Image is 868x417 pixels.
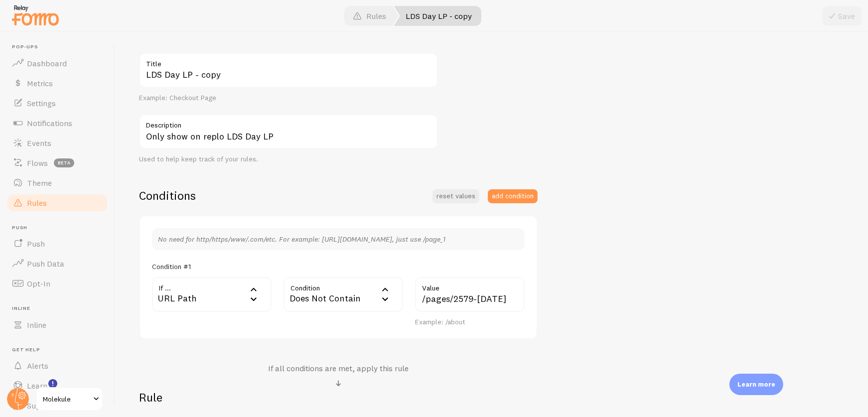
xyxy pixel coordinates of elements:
span: Learn [27,381,47,391]
div: Used to help keep track of your rules. [139,155,438,164]
a: Push [6,234,109,254]
span: Molekule [43,393,90,405]
svg: <p>Watch New Feature Tutorials!</p> [48,379,57,388]
h4: If all conditions are met, apply this rule [268,363,409,374]
div: Example: /about [415,318,525,327]
button: add condition [488,189,538,203]
div: URL Path [152,277,272,312]
h2: Rule [139,390,538,405]
a: Theme [6,173,109,193]
button: reset values [433,189,479,203]
span: Settings [27,98,56,108]
a: Learn [6,376,109,396]
span: Notifications [27,118,72,128]
span: Alerts [27,361,48,371]
span: Inline [27,320,46,330]
div: Example: Checkout Page [139,94,438,103]
span: Flows [27,158,48,168]
span: Pop-ups [12,44,109,50]
label: Value [415,277,525,294]
div: Learn more [729,374,783,395]
a: Inline [6,315,109,335]
img: fomo-relay-logo-orange.svg [10,2,60,28]
label: Description [139,114,438,131]
a: Events [6,133,109,153]
span: Events [27,138,51,148]
a: Rules [6,193,109,213]
a: Dashboard [6,53,109,73]
span: Push [12,225,109,231]
span: Get Help [12,347,109,353]
a: Molekule [36,387,103,411]
a: Alerts [6,356,109,376]
span: Push Data [27,259,64,269]
span: beta [54,158,74,167]
span: Opt-In [27,278,50,288]
span: Theme [27,178,52,188]
span: Metrics [27,78,53,88]
p: No need for http/https/www/.com/etc. For example: [URL][DOMAIN_NAME], just use /page_1 [158,234,519,244]
label: Title [139,53,438,70]
div: Does Not Contain [284,277,403,312]
span: Push [27,239,45,249]
a: Settings [6,93,109,113]
span: Inline [12,305,109,312]
h5: Condition #1 [152,262,191,271]
h2: Conditions [139,188,196,203]
p: Learn more [737,380,775,389]
a: Notifications [6,113,109,133]
span: Rules [27,198,47,208]
a: Metrics [6,73,109,93]
span: Dashboard [27,58,67,68]
a: Push Data [6,254,109,274]
a: Flows beta [6,153,109,173]
a: Opt-In [6,274,109,293]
